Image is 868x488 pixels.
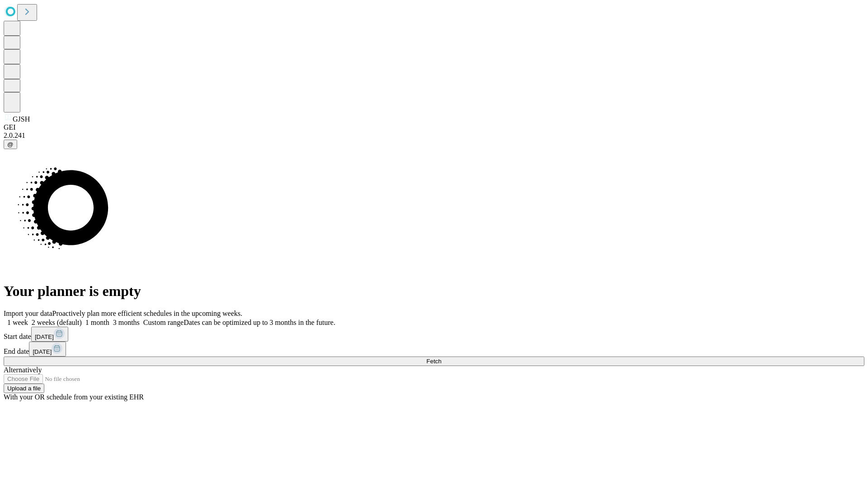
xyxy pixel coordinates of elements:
span: [DATE] [35,333,54,340]
div: Start date [4,327,864,342]
span: With your OR schedule from your existing EHR [4,393,144,401]
span: Dates can be optimized up to 3 months in the future. [184,319,335,326]
button: @ [4,140,17,149]
div: 2.0.241 [4,131,864,140]
span: 3 months [113,319,140,326]
span: 1 month [85,319,109,326]
span: @ [7,141,14,148]
button: [DATE] [29,342,66,357]
span: Import your data [4,310,52,317]
span: [DATE] [33,348,52,355]
span: 2 weeks (default) [32,319,82,326]
span: 1 week [7,319,28,326]
span: Custom range [143,319,184,326]
h1: Your planner is empty [4,283,864,300]
button: Fetch [4,357,864,366]
button: Upload a file [4,384,44,393]
button: [DATE] [31,327,68,342]
div: End date [4,342,864,357]
span: Proactively plan more efficient schedules in the upcoming weeks. [52,310,242,317]
span: GJSH [13,115,30,123]
div: GEI [4,123,864,131]
span: Alternatively [4,366,42,374]
span: Fetch [426,358,441,365]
